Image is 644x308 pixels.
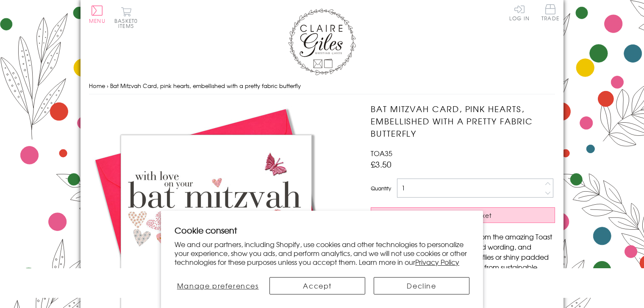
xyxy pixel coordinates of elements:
span: TOA35 [371,148,392,158]
button: Add to Basket [371,207,555,223]
a: Trade [541,4,559,22]
nav: breadcrumbs [89,77,555,95]
a: Log In [509,4,530,21]
button: Decline [374,277,469,294]
span: › [107,82,108,90]
span: Manage preferences [177,280,259,291]
h1: Bat Mitzvah Card, pink hearts, embellished with a pretty fabric butterfly [371,103,555,139]
label: Quantity [371,184,391,192]
h2: Cookie consent [175,224,469,236]
span: 0 items [118,17,138,30]
button: Accept [269,277,365,294]
p: We and our partners, including Shopify, use cookies and other technologies to personalize your ex... [175,240,469,266]
button: Basket0 items [114,7,138,28]
button: Menu [89,5,105,23]
span: Trade [541,4,559,21]
a: Home [89,82,105,90]
a: Privacy Policy [415,257,459,267]
button: Manage preferences [175,277,261,294]
img: Claire Giles Greetings Cards [288,8,356,75]
span: £3.50 [371,158,391,170]
span: Menu [89,17,105,25]
span: Bat Mitzvah Card, pink hearts, embellished with a pretty fabric butterfly [110,82,301,90]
